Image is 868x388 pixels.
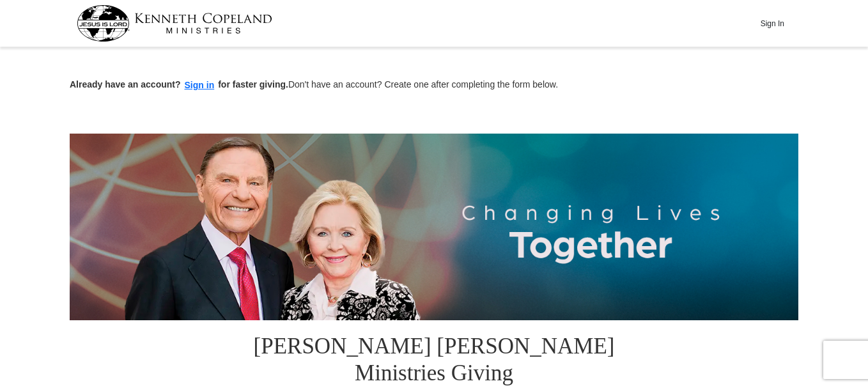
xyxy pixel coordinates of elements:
button: Sign in [181,78,219,93]
strong: Already have an account? for faster giving. [70,79,288,89]
img: kcm-header-logo.svg [77,5,272,42]
p: Don't have an account? Create one after completing the form below. [70,78,798,93]
button: Sign In [753,13,791,33]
